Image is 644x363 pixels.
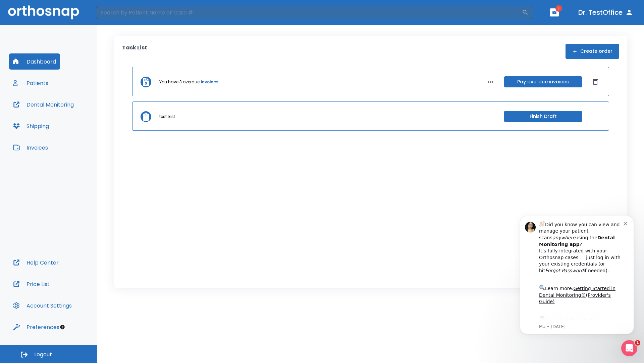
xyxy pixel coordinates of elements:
[8,5,79,19] img: Orthosnap
[504,76,582,87] button: Pay overdue invoices
[159,114,175,120] p: test test
[9,96,78,113] button: Dental Monitoring
[576,6,636,18] button: Dr. TestOffice
[29,118,114,124] p: Message from Ma, sent 2w ago
[29,111,89,123] a: App Store
[635,340,640,346] span: 1
[566,44,619,59] button: Create order
[555,5,562,12] span: 1
[9,139,52,156] button: Invoices
[590,77,601,87] button: Dismiss
[621,340,637,356] iframe: Intercom live chat
[159,79,200,85] p: You have 3 overdue
[29,110,114,144] div: Download the app: | ​ Let us know if you need help getting started!
[114,14,119,20] button: Dismiss notification
[9,53,60,70] button: Dashboard
[510,206,644,345] iframe: Intercom notifications message
[504,111,582,122] button: Finish Draft
[59,324,65,330] div: Tooltip anchor
[9,254,63,271] button: Help Center
[201,79,218,85] a: invoices
[9,118,53,134] button: Shipping
[9,75,52,91] button: Patients
[9,319,63,335] button: Preferences
[96,6,522,19] input: Search by Patient Name or Case #
[34,351,52,358] span: Logout
[9,276,54,292] button: Price List
[9,297,76,314] button: Account Settings
[122,44,147,59] p: Task List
